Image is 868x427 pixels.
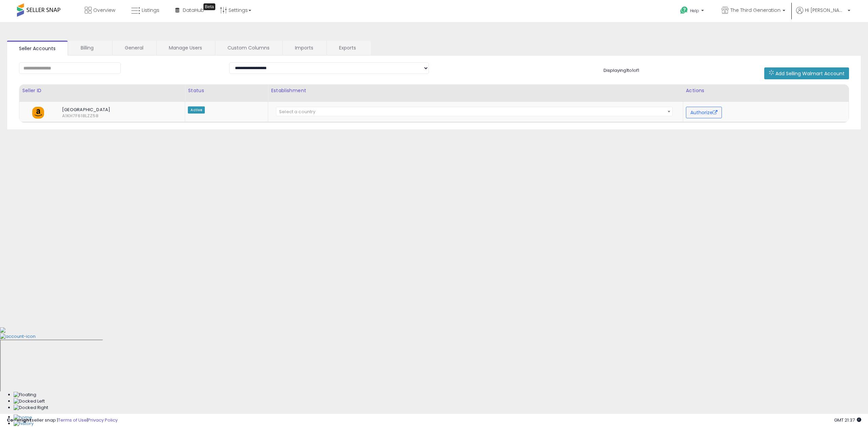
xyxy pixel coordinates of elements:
img: Docked Left [14,398,45,405]
a: Billing [68,41,112,55]
span: Displaying 1 to 1 of 1 [604,67,639,74]
span: Help [690,8,699,14]
span: Active [188,106,205,114]
a: Seller Accounts [7,41,68,56]
a: Manage Users [157,41,214,55]
span: Select a country [279,108,315,115]
img: amazon.png [32,107,44,119]
span: Overview [93,7,115,14]
span: DataHub [183,7,204,14]
a: Custom Columns [215,41,282,55]
span: Add Selling Walmart Account [775,70,845,77]
img: Docked Right [14,405,48,411]
a: General [113,41,156,55]
div: Establishment [271,87,680,94]
a: Imports [283,41,326,55]
i: Get Help [680,6,688,15]
img: Home [14,414,32,421]
img: Floating [14,392,36,398]
img: History [14,421,34,427]
a: Hi [PERSON_NAME] [796,7,850,22]
div: Actions [686,87,846,94]
div: Status [188,87,265,94]
div: Tooltip anchor [203,3,215,10]
span: A1KH7F618LZZ58 [57,113,76,119]
a: Exports [327,41,370,55]
button: Authorize [686,107,722,118]
a: Help [675,1,711,22]
span: The Third Generation [730,7,781,14]
span: Hi [PERSON_NAME] [805,7,846,14]
div: Seller ID [22,87,182,94]
button: Add Selling Walmart Account [764,67,849,79]
span: Listings [142,7,159,14]
span: [GEOGRAPHIC_DATA] [57,107,170,113]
